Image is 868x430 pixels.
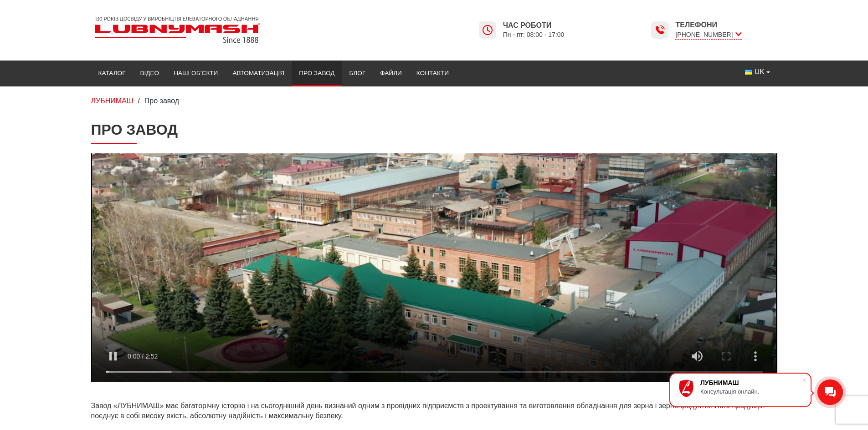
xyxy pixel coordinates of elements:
[738,63,777,81] button: UK
[138,97,139,105] span: /
[654,25,665,35] img: Lubnymash time icon
[342,63,373,83] a: Блог
[144,97,179,105] span: Про завод
[745,70,752,75] img: Українська
[503,30,565,39] span: Пн - пт: 08:00 - 17:00
[166,63,225,83] a: Наші об’єкти
[675,20,741,30] span: Телефони
[482,25,493,35] img: Lubnymash time icon
[91,63,133,83] a: Каталог
[91,13,264,47] img: Lubnymash
[409,63,456,83] a: Контакти
[91,401,777,421] p: Завод «ЛУБНИМАШ» має багаторічну історію і на сьогоднішній день визнаний одним з провідних підпри...
[675,30,741,40] span: [PHONE_NUMBER]
[91,97,134,105] a: ЛУБНИМАШ
[91,121,777,144] h1: Про завод
[503,20,565,30] span: Час роботи
[373,63,409,83] a: Файли
[755,67,765,77] span: UK
[225,63,292,83] a: Автоматизація
[700,379,801,386] div: ЛУБНИМАШ
[133,63,167,83] a: Відео
[700,388,801,395] div: Консультація онлайн.
[292,63,342,83] a: Про завод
